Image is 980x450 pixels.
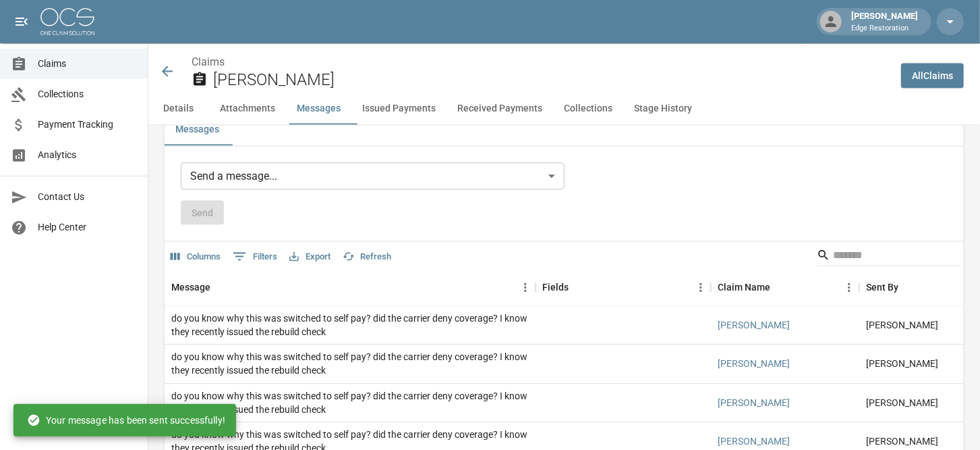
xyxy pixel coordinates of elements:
[181,163,565,190] div: Send a message...
[229,246,281,268] button: Show filters
[38,118,137,132] span: Payment Tracking
[167,247,224,268] button: Select columns
[718,269,770,307] div: Claim Name
[515,278,536,298] button: Menu
[38,220,137,234] span: Help Center
[866,269,898,307] div: Sent By
[718,397,790,410] a: [PERSON_NAME]
[171,351,529,378] div: do you know why this was switched to self pay? did the carrier deny coverage? I know they recentl...
[846,9,923,34] div: [PERSON_NAME]
[770,278,789,297] button: Sort
[27,408,225,432] div: Your message has been sent successfully!
[351,93,446,125] button: Issued Payments
[8,8,35,35] button: open drawer
[40,8,94,35] img: ocs-logo-white-transparent.png
[171,390,529,417] div: do you know why this was switched to self pay? did the carrier deny coverage? I know they recentl...
[542,269,569,307] div: Fields
[536,269,711,307] div: Fields
[38,57,137,71] span: Claims
[866,397,938,410] div: Matthew Kelly
[38,87,137,101] span: Collections
[210,278,229,297] button: Sort
[898,278,917,297] button: Sort
[171,312,529,339] div: do you know why this was switched to self pay? did the carrier deny coverage? I know they recentl...
[165,114,230,146] button: Messages
[553,93,623,125] button: Collections
[209,93,286,125] button: Attachments
[339,247,395,268] button: Refresh
[192,54,890,70] nav: breadcrumb
[623,93,703,125] button: Stage History
[148,93,980,125] div: anchor tabs
[192,55,225,68] a: Claims
[851,23,918,34] p: Edge Restoration
[866,319,938,332] div: Matthew Kelly
[569,278,587,297] button: Sort
[817,245,961,269] div: Search
[38,190,137,204] span: Contact Us
[718,357,790,371] a: [PERSON_NAME]
[171,269,210,307] div: Message
[286,93,351,125] button: Messages
[866,435,938,449] div: Matthew Kelly
[165,269,536,307] div: Message
[213,70,890,90] h2: [PERSON_NAME]
[446,93,553,125] button: Received Payments
[711,269,859,307] div: Claim Name
[718,435,790,449] a: [PERSON_NAME]
[38,148,137,162] span: Analytics
[866,357,938,371] div: Matthew Kelly
[839,278,859,298] button: Menu
[901,64,964,89] a: AllClaims
[165,114,964,146] div: related-list tabs
[148,93,209,125] button: Details
[286,247,334,268] button: Export
[691,278,711,298] button: Menu
[718,319,790,332] a: [PERSON_NAME]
